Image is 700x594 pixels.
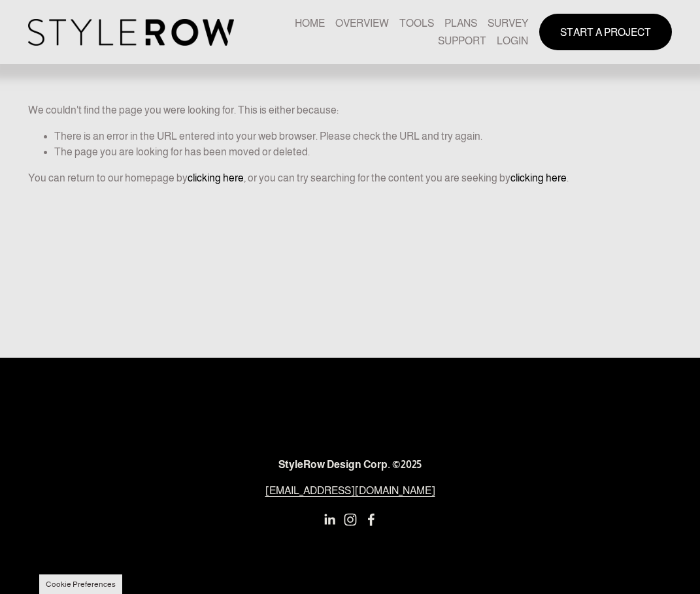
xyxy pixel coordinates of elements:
[28,19,234,46] img: StyleRow
[39,574,122,594] section: Manage previously selected cookie options
[295,14,325,32] a: HOME
[344,513,357,526] a: Instagram
[28,170,672,186] p: You can return to our homepage by , or you can try searching for the content you are seeking by .
[278,459,422,470] strong: StyleRow Design Corp. ©2025
[438,33,486,49] span: SUPPORT
[497,32,528,50] a: LOGIN
[265,483,435,499] a: [EMAIL_ADDRESS][DOMAIN_NAME]
[28,74,672,118] p: We couldn't find the page you were looking for. This is either because:
[46,580,116,589] button: Cookie Preferences
[323,513,336,526] a: LinkedIn
[488,14,528,32] a: SURVEY
[54,144,672,160] li: The page you are looking for has been moved or deleted.
[444,14,477,32] a: PLANS
[399,14,434,32] a: TOOLS
[539,14,672,50] a: START A PROJECT
[335,14,389,32] a: OVERVIEW
[365,513,378,526] a: Facebook
[438,32,486,50] a: folder dropdown
[510,172,567,183] a: clicking here
[188,172,244,183] a: clicking here
[54,129,672,144] li: There is an error in the URL entered into your web browser. Please check the URL and try again.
